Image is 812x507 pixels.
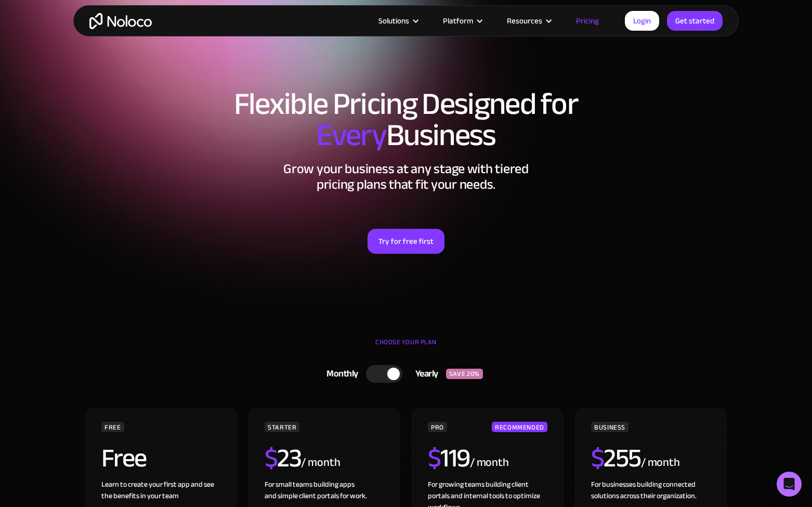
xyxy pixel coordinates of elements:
[265,434,278,483] span: $
[365,14,430,28] div: Solutions
[101,445,147,471] h2: Free
[84,161,728,192] h2: Grow your business at any stage with tiered pricing plans that fit your needs.
[89,13,152,29] a: home
[591,434,604,483] span: $
[402,366,446,382] div: Yearly
[563,14,612,28] a: Pricing
[265,422,299,432] div: STARTER
[428,422,447,432] div: PRO
[368,229,444,254] a: Try for free first
[446,369,483,379] div: SAVE 20%
[591,422,628,432] div: BUSINESS
[494,14,563,28] div: Resources
[641,454,680,471] div: / month
[265,445,302,471] h2: 23
[101,422,124,432] div: FREE
[430,14,494,28] div: Platform
[316,106,386,164] span: Every
[591,445,641,471] h2: 255
[777,472,802,497] div: Open Intercom Messenger
[625,11,659,31] a: Login
[667,11,723,31] a: Get started
[470,454,509,471] div: / month
[492,422,547,432] div: RECOMMENDED
[84,88,728,151] h1: Flexible Pricing Designed for Business
[428,434,441,483] span: $
[428,445,470,471] h2: 119
[443,14,473,28] div: Platform
[313,366,366,382] div: Monthly
[301,454,340,471] div: / month
[507,14,542,28] div: Resources
[378,14,409,28] div: Solutions
[84,334,728,360] div: CHOOSE YOUR PLAN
